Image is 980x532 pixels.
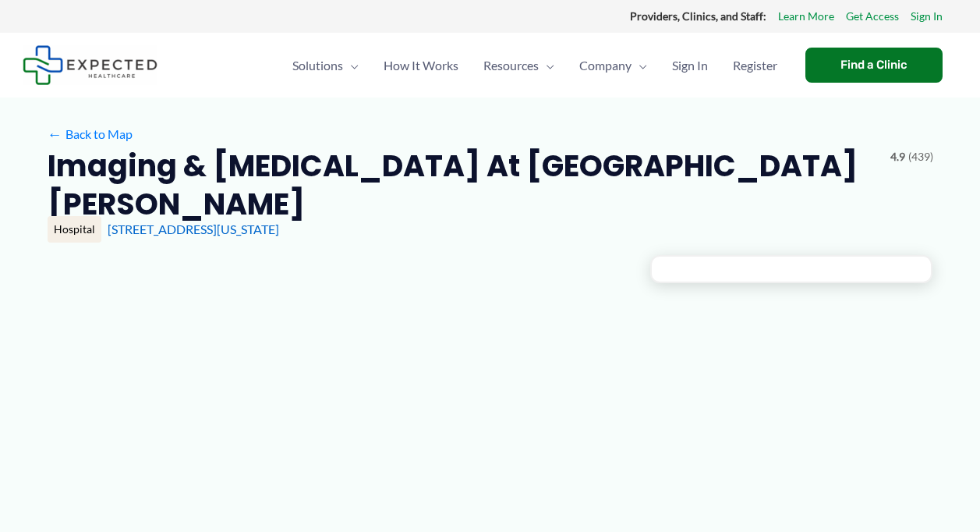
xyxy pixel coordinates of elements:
[911,6,943,27] a: Sign In
[630,9,766,23] strong: Providers, Clinics, and Staff:
[632,38,647,93] span: Menu Toggle
[720,38,790,93] a: Register
[280,38,790,93] nav: Primary Site Navigation
[48,147,878,224] h2: Imaging & [MEDICAL_DATA] at [GEOGRAPHIC_DATA][PERSON_NAME]
[539,38,554,93] span: Menu Toggle
[108,222,279,236] a: [STREET_ADDRESS][US_STATE]
[280,38,371,93] a: SolutionsMenu Toggle
[579,38,632,93] span: Company
[908,147,933,167] span: (439)
[48,126,62,141] span: ←
[567,38,660,93] a: CompanyMenu Toggle
[660,38,720,93] a: Sign In
[23,45,157,85] img: Expected Healthcare Logo - side, dark font, small
[805,48,943,83] a: Find a Clinic
[343,38,359,93] span: Menu Toggle
[733,38,777,93] span: Register
[48,216,101,243] div: Hospital
[672,38,708,93] span: Sign In
[292,38,343,93] span: Solutions
[778,6,834,27] a: Learn More
[471,38,567,93] a: ResourcesMenu Toggle
[384,38,458,93] span: How It Works
[371,38,471,93] a: How It Works
[890,147,905,167] span: 4.9
[48,122,133,146] a: ←Back to Map
[846,6,899,27] a: Get Access
[483,38,539,93] span: Resources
